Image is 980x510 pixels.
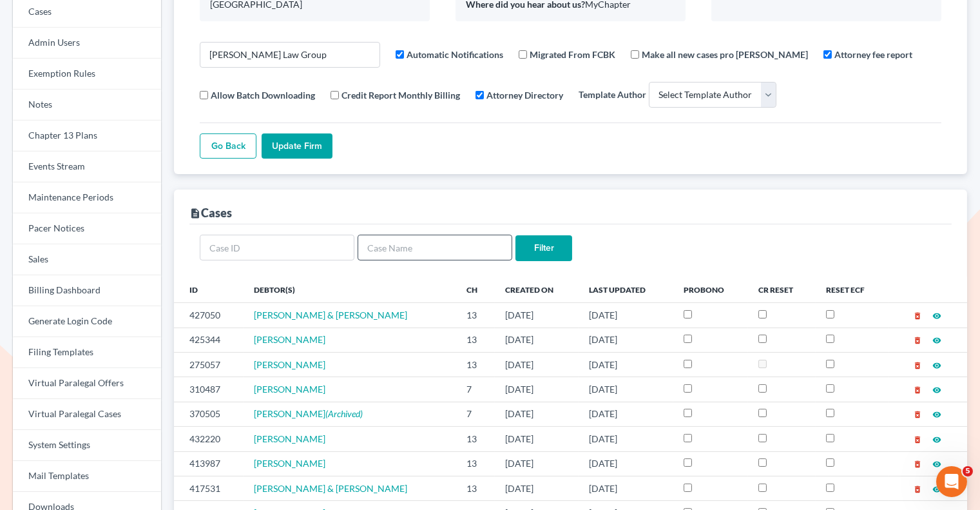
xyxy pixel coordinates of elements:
[13,461,161,492] a: Mail Templates
[495,352,579,377] td: [DATE]
[932,311,941,320] i: visibility
[936,466,967,497] iframe: Intercom live chat
[913,408,922,419] a: delete_forever
[254,359,325,370] a: [PERSON_NAME]
[579,88,646,101] label: Template Author
[13,337,161,368] a: Filing Templates
[174,277,244,302] th: ID
[456,352,495,377] td: 13
[254,483,407,494] a: [PERSON_NAME] & [PERSON_NAME]
[495,328,579,352] td: [DATE]
[200,235,354,260] input: Case ID
[174,303,244,328] td: 427050
[13,28,161,59] a: Admin Users
[495,476,579,500] td: [DATE]
[932,458,941,469] a: visibility
[913,458,922,469] a: delete_forever
[932,410,941,419] i: visibility
[13,90,161,121] a: Notes
[913,435,922,444] i: delete_forever
[358,235,512,260] input: Case Name
[913,433,922,444] a: delete_forever
[174,328,244,352] td: 425344
[341,88,460,102] label: Credit Report Monthly Billing
[932,433,941,444] a: visibility
[244,277,456,302] th: Debtor(s)
[913,386,922,395] i: delete_forever
[456,451,495,476] td: 13
[495,303,579,328] td: [DATE]
[530,48,615,61] label: Migrated From FCBK
[913,384,922,395] a: delete_forever
[254,384,325,395] span: [PERSON_NAME]
[254,458,325,469] a: [PERSON_NAME]
[579,402,673,426] td: [DATE]
[174,402,244,426] td: 370505
[932,309,941,320] a: visibility
[13,275,161,306] a: Billing Dashboard
[211,88,315,102] label: Allow Batch Downloading
[174,377,244,402] td: 310487
[515,235,572,261] input: Filter
[963,466,973,476] span: 5
[189,205,232,221] div: Cases
[456,303,495,328] td: 13
[913,336,922,345] i: delete_forever
[579,377,673,402] td: [DATE]
[913,359,922,370] a: delete_forever
[174,427,244,451] td: 432220
[174,476,244,500] td: 417531
[189,208,201,219] i: description
[932,359,941,370] a: visibility
[495,402,579,426] td: [DATE]
[262,133,332,159] input: Update Firm
[456,476,495,500] td: 13
[913,309,922,320] a: delete_forever
[913,334,922,345] a: delete_forever
[913,361,922,370] i: delete_forever
[254,433,325,444] a: [PERSON_NAME]
[579,277,673,302] th: Last Updated
[13,368,161,399] a: Virtual Paralegal Offers
[456,427,495,451] td: 13
[816,277,888,302] th: Reset ECF
[200,133,256,159] a: Go Back
[579,328,673,352] td: [DATE]
[456,328,495,352] td: 13
[932,361,941,370] i: visibility
[13,244,161,275] a: Sales
[13,152,161,182] a: Events Stream
[254,309,407,320] a: [PERSON_NAME] & [PERSON_NAME]
[495,427,579,451] td: [DATE]
[13,213,161,244] a: Pacer Notices
[254,408,325,419] span: [PERSON_NAME]
[579,451,673,476] td: [DATE]
[932,460,941,469] i: visibility
[932,386,941,395] i: visibility
[579,476,673,500] td: [DATE]
[254,334,325,345] a: [PERSON_NAME]
[913,311,922,320] i: delete_forever
[834,48,912,61] label: Attorney fee report
[456,402,495,426] td: 7
[673,277,748,302] th: ProBono
[486,88,563,102] label: Attorney Directory
[932,336,941,345] i: visibility
[174,352,244,377] td: 275057
[407,48,503,61] label: Automatic Notifications
[932,485,941,494] i: visibility
[325,408,363,419] em: (Archived)
[495,451,579,476] td: [DATE]
[932,384,941,395] a: visibility
[254,408,363,419] a: [PERSON_NAME](Archived)
[932,435,941,444] i: visibility
[13,399,161,430] a: Virtual Paralegal Cases
[579,352,673,377] td: [DATE]
[579,303,673,328] td: [DATE]
[748,277,816,302] th: CR Reset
